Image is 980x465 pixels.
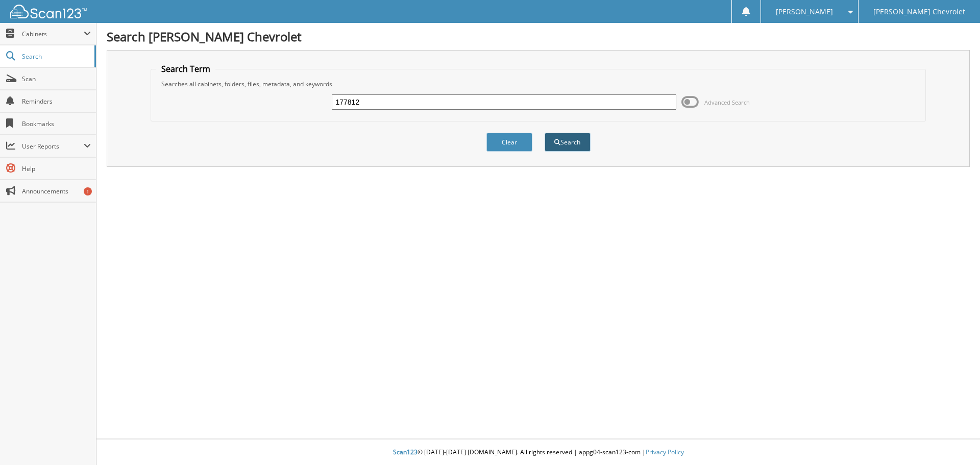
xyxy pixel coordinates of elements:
[22,52,89,61] span: Search
[22,30,84,38] span: Cabinets
[776,9,833,15] span: [PERSON_NAME]
[873,9,965,15] span: [PERSON_NAME] Chevrolet
[22,97,91,106] span: Reminders
[929,416,980,465] iframe: Chat Widget
[96,440,980,465] div: © [DATE]-[DATE] [DOMAIN_NAME]. All rights reserved | appg04-scan123-com |
[22,142,84,151] span: User Reports
[22,187,91,195] span: Announcements
[156,80,921,88] div: Searches all cabinets, folders, files, metadata, and keywords
[107,28,970,45] h1: Search [PERSON_NAME] Chevrolet
[22,119,91,128] span: Bookmarks
[84,187,92,195] div: 1
[22,164,91,173] span: Help
[704,99,750,106] span: Advanced Search
[22,75,91,83] span: Scan
[10,5,87,18] img: scan123-logo-white.svg
[156,63,215,75] legend: Search Term
[393,448,418,456] span: Scan123
[486,133,532,152] button: Clear
[646,448,684,456] a: Privacy Policy
[545,133,591,152] button: Search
